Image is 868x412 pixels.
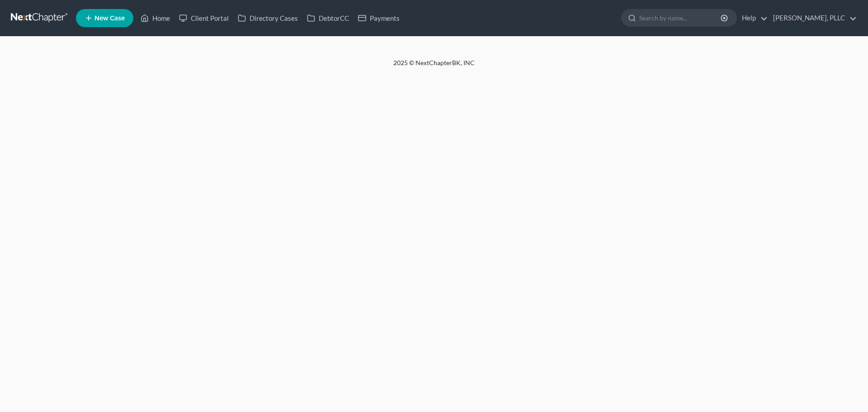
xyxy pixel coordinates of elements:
a: Client Portal [175,10,233,26]
input: Search by name... [639,9,722,26]
a: Payments [354,10,404,26]
a: [PERSON_NAME], PLLC [769,10,857,26]
a: Directory Cases [233,10,302,26]
a: Home [136,10,175,26]
span: New Case [94,15,125,22]
a: DebtorCC [302,10,354,26]
a: Help [737,10,768,26]
div: 2025 © NextChapterBK, INC [176,58,692,75]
